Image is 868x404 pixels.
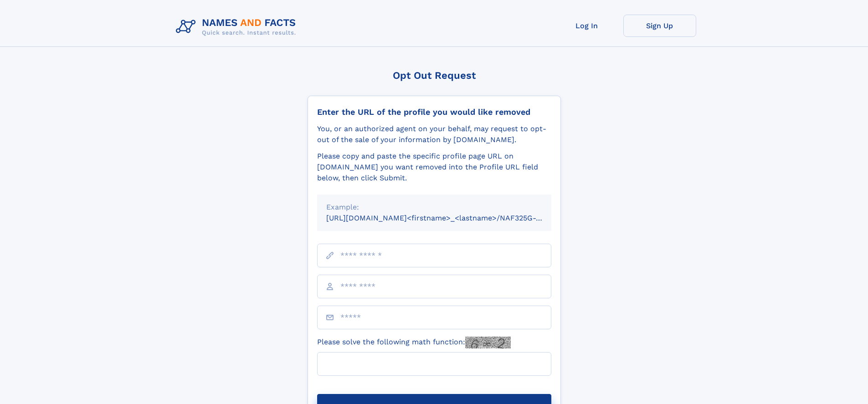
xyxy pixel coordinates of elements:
[172,15,303,39] img: Logo Names and Facts
[317,107,551,117] div: Enter the URL of the profile you would like removed
[317,123,551,145] div: You, or an authorized agent on your behalf, may request to opt-out of the sale of your informatio...
[317,151,551,184] div: Please copy and paste the specific profile page URL on [DOMAIN_NAME] you want removed into the Pr...
[308,70,561,81] div: Opt Out Request
[326,202,542,213] div: Example:
[326,214,569,222] small: [URL][DOMAIN_NAME]<firstname>_<lastname>/NAF325G-xxxxxxxx
[317,337,511,348] label: Please solve the following math function:
[623,15,696,37] a: Sign Up
[550,15,623,37] a: Log In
